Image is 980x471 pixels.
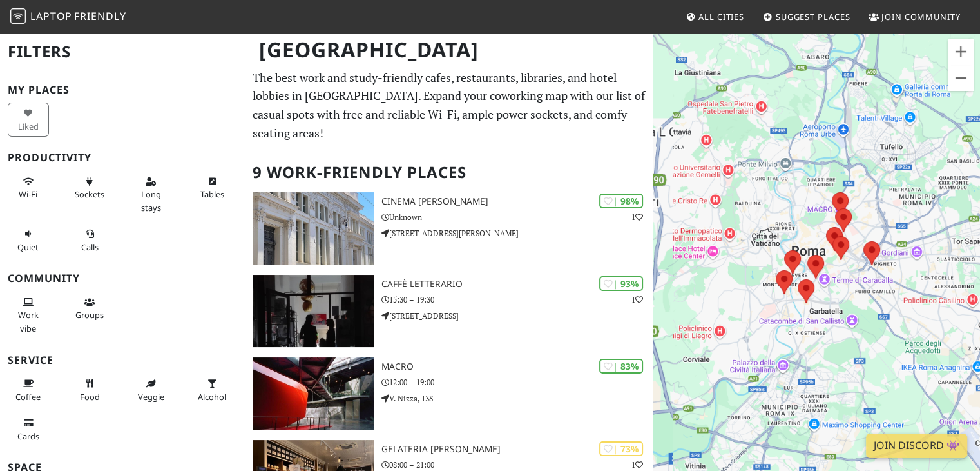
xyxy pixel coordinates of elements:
span: Power sockets [75,188,104,200]
button: Zoom indietro [948,65,974,91]
span: Stable Wi-Fi [19,188,37,200]
h3: Cinema [PERSON_NAME] [381,196,654,207]
img: LaptopFriendly [10,8,26,24]
span: Veggie [138,391,164,403]
span: People working [18,309,39,334]
h3: Service [8,354,237,366]
h3: MACRO [381,361,654,372]
h2: 9 Work-Friendly Places [253,153,646,192]
p: [STREET_ADDRESS][PERSON_NAME] [381,227,654,239]
img: MACRO [253,357,373,430]
img: Caffè Letterario [253,275,373,347]
h3: Caffè Letterario [381,279,654,290]
button: Veggie [130,373,171,407]
p: V. Nizza, 138 [381,392,654,405]
h3: Productivity [8,152,237,164]
p: 15:30 – 19:30 [381,294,654,306]
span: Quiet [17,241,39,253]
button: Tables [191,171,233,205]
button: Sockets [69,171,110,205]
button: Wi-Fi [8,171,49,205]
a: Cinema Troisi | 98% 1 Cinema [PERSON_NAME] Unknown [STREET_ADDRESS][PERSON_NAME] [245,192,653,265]
p: 1 [631,459,643,471]
span: Join Community [881,11,961,23]
span: Work-friendly tables [200,188,224,200]
div: | 93% [599,276,643,291]
span: Alcohol [198,391,226,403]
div: | 83% [599,359,643,374]
span: Coffee [15,391,41,403]
a: LaptopFriendly LaptopFriendly [10,6,126,28]
a: Join Community [863,5,966,28]
button: Cards [8,412,49,446]
h2: Filters [8,32,237,72]
button: Coffee [8,373,49,407]
span: All Cities [698,11,744,23]
button: Food [69,373,110,407]
button: Work vibe [8,292,49,339]
h3: Community [8,272,237,285]
span: Suggest Places [776,11,850,23]
h1: [GEOGRAPHIC_DATA] [249,32,651,68]
p: 1 [631,294,643,306]
h3: Gelateria [PERSON_NAME] [381,444,654,455]
a: MACRO | 83% MACRO 12:00 – 19:00 V. Nizza, 138 [245,357,653,430]
p: [STREET_ADDRESS] [381,310,654,322]
span: Credit cards [17,430,39,442]
p: The best work and study-friendly cafes, restaurants, libraries, and hotel lobbies in [GEOGRAPHIC_... [253,68,646,143]
span: Friendly [74,9,126,23]
p: Unknown [381,211,654,223]
h3: My Places [8,84,237,96]
span: Video/audio calls [81,241,99,253]
span: Group tables [75,309,104,321]
div: | 73% [599,441,643,456]
button: Calls [69,223,110,257]
p: 12:00 – 19:00 [381,376,654,388]
a: All Cities [680,5,749,28]
span: Long stays [141,188,161,213]
a: Suggest Places [758,5,856,28]
button: Quiet [8,223,49,257]
span: Laptop [30,9,72,23]
a: Caffè Letterario | 93% 1 Caffè Letterario 15:30 – 19:30 [STREET_ADDRESS] [245,275,653,347]
button: Alcohol [191,373,233,407]
p: 1 [631,211,643,223]
p: 08:00 – 21:00 [381,459,654,471]
span: Food [80,391,100,403]
div: | 98% [599,194,643,208]
button: Zoom avanti [948,39,974,65]
img: Cinema Troisi [253,192,373,265]
button: Groups [69,292,110,326]
button: Long stays [130,171,171,218]
a: Join Discord 👾 [866,434,967,458]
